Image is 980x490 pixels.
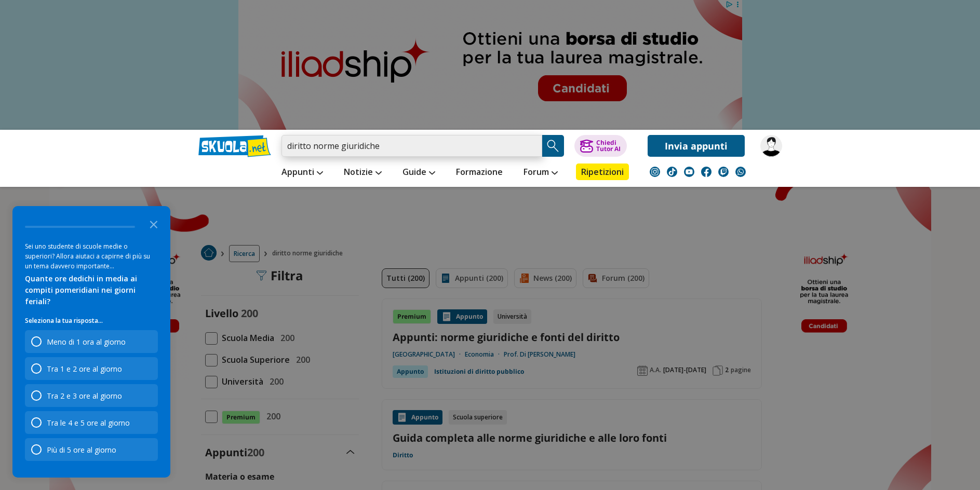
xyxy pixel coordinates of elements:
a: Formazione [453,164,505,182]
img: youtube [684,167,694,177]
a: Invia appunti [648,135,745,157]
button: Search Button [542,135,564,157]
img: twitch [718,167,729,177]
div: Tra 2 e 3 ore al giorno [25,384,158,407]
img: instagram [650,167,660,177]
img: tiktok [667,167,677,177]
div: Più di 5 ore al giorno [47,445,116,455]
a: Ripetizioni [576,164,629,180]
img: WhatsApp [735,167,746,177]
a: Appunti [279,164,326,182]
div: Meno di 1 ora al giorno [25,330,158,353]
div: Più di 5 ore al giorno [25,438,158,461]
button: Close the survey [143,213,164,234]
a: Notizie [341,164,384,182]
button: ChiediTutor AI [574,135,627,157]
div: Tra 1 e 2 ore al giorno [47,364,122,374]
a: Guide [400,164,438,182]
div: Sei uno studente di scuole medie o superiori? Allora aiutaci a capirne di più su un tema davvero ... [25,241,158,271]
div: Meno di 1 ora al giorno [47,337,126,347]
img: facebook [701,167,711,177]
div: Tra le 4 e 5 ore al giorno [25,411,158,434]
div: Quante ore dedichi in media ai compiti pomeridiani nei giorni feriali? [25,273,158,307]
img: iannnn [760,135,782,157]
div: Chiedi Tutor AI [596,140,621,152]
p: Seleziona la tua risposta... [25,316,158,326]
div: Survey [12,206,170,478]
div: Tra 2 e 3 ore al giorno [47,391,122,401]
div: Tra le 4 e 5 ore al giorno [47,418,130,428]
input: Cerca appunti, riassunti o versioni [281,135,542,157]
div: Tra 1 e 2 ore al giorno [25,357,158,380]
img: Cerca appunti, riassunti o versioni [545,138,561,154]
a: Forum [521,164,560,182]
